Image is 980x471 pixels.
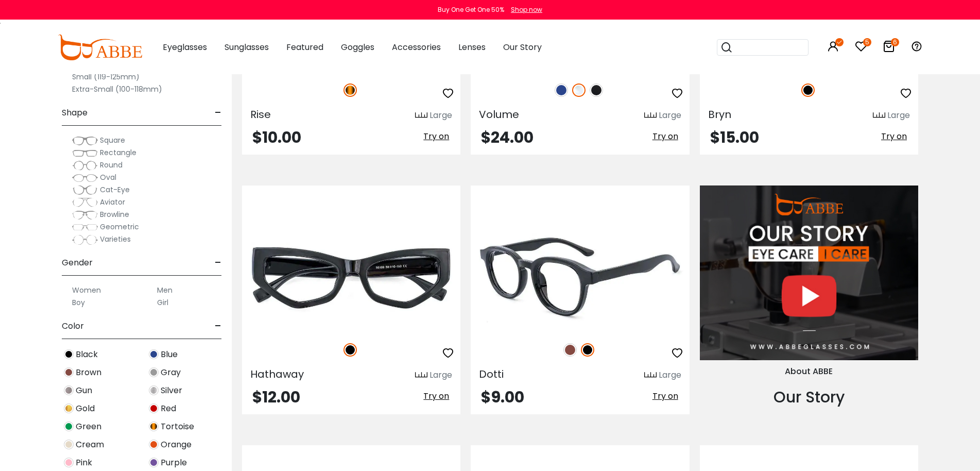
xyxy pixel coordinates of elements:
span: $15.00 [710,126,759,148]
img: Aviator.png [72,197,98,208]
img: size ruler [644,372,657,379]
span: Gun [76,384,92,397]
img: Rectangle.png [72,148,98,158]
span: Gold [76,402,95,415]
div: Our Story [700,385,918,409]
img: abbeglasses.com [58,35,142,60]
div: Large [887,109,910,122]
span: Hathaway [250,367,304,381]
span: $9.00 [481,386,524,408]
label: Women [72,284,101,296]
img: Silver [149,385,159,395]
span: Cat-Eye [100,184,130,195]
img: Browline.png [72,210,98,220]
span: Try on [652,390,678,402]
span: Pink [76,457,92,469]
span: Orange [161,439,192,451]
span: Volume [479,107,519,122]
button: Try on [649,390,681,403]
span: Lenses [458,41,486,53]
a: 6 [883,42,895,54]
img: Gun [64,385,74,395]
span: Eyeglasses [163,41,207,53]
span: Dotti [479,367,504,381]
button: Try on [878,130,910,143]
img: Black [64,349,74,359]
span: Oval [100,172,116,182]
span: Color [62,314,84,339]
button: Try on [649,130,681,143]
img: Brown [563,343,577,357]
img: Purple [149,458,159,467]
span: Our Story [503,41,542,53]
label: Extra-Small (100-118mm) [72,83,162,95]
span: Green [76,420,101,433]
span: Purple [161,457,187,469]
img: size ruler [415,112,427,120]
label: Girl [157,296,168,309]
span: Try on [881,130,907,142]
span: Red [161,402,176,415]
span: Round [100,160,123,170]
img: About Us [700,186,918,360]
button: Try on [420,390,452,403]
span: Brown [76,366,101,379]
span: Gender [62,250,93,275]
span: Gray [161,366,181,379]
span: Bryn [708,107,731,122]
label: Men [157,284,173,296]
span: $10.00 [252,126,301,148]
img: size ruler [415,372,427,379]
label: Boy [72,296,85,309]
a: Shop now [506,5,542,14]
span: Try on [423,130,449,142]
span: Browline [100,209,129,220]
div: Large [429,109,452,122]
img: Blue [555,83,568,97]
img: size ruler [644,112,657,120]
div: About ABBE [700,365,918,378]
img: Red [149,403,159,413]
span: Try on [423,390,449,402]
div: Large [429,369,452,381]
span: Aviator [100,197,125,207]
img: Black Hathaway - Acetate ,Universal Bridge Fit [242,223,460,332]
div: Large [659,369,681,381]
i: 6 [891,38,899,46]
img: Black Dotti - Acetate ,Universal Bridge Fit [471,223,689,332]
img: Varieties.png [72,234,98,245]
span: Rise [250,107,271,122]
span: Rectangle [100,147,136,158]
img: Clear [572,83,586,97]
span: Shape [62,100,88,125]
span: Blue [161,348,178,361]
img: Blue [149,349,159,359]
img: Gray [149,367,159,377]
span: - [215,250,221,275]
img: Gold [64,403,74,413]
span: Cream [76,439,104,451]
span: - [215,314,221,339]
span: Accessories [392,41,441,53]
a: 5 [855,42,867,54]
label: Small (119-125mm) [72,71,140,83]
span: Featured [286,41,323,53]
img: Pink [64,458,74,467]
img: Green [64,422,74,431]
span: Try on [652,130,678,142]
img: Geometric.png [72,222,98,232]
img: Black [801,83,815,97]
div: Buy One Get One 50% [438,5,504,14]
span: - [215,100,221,125]
span: Tortoise [161,420,194,433]
span: $24.00 [481,126,534,148]
img: Black [581,343,594,357]
i: 5 [863,38,871,46]
span: Varieties [100,234,131,244]
span: Geometric [100,222,139,232]
img: Square.png [72,136,98,146]
div: Large [659,109,681,122]
img: Tortoise [149,422,159,431]
span: Square [100,135,125,145]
